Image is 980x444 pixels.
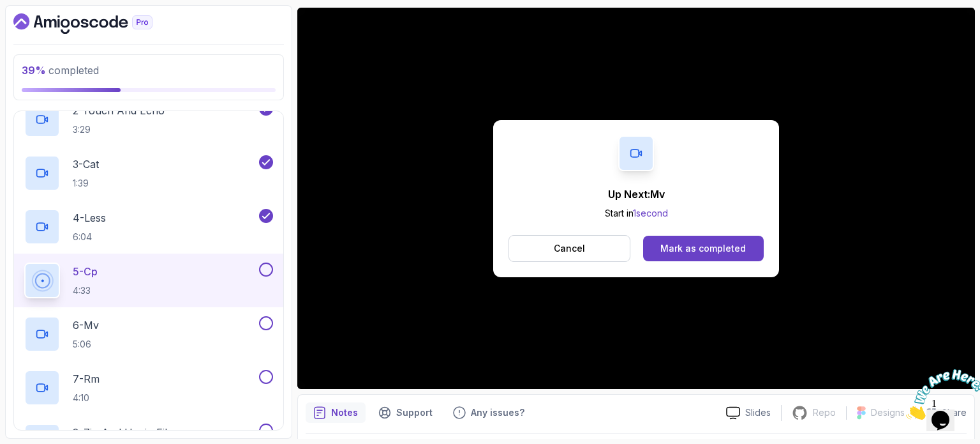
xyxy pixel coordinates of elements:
button: 7-Rm4:10 [24,370,273,406]
span: completed [22,64,99,77]
p: 4:33 [73,284,98,297]
p: 3 - Cat [73,157,99,172]
p: Cancel [554,242,585,255]
p: 6 - Mv [73,318,99,333]
p: Up Next: Mv [605,187,668,202]
p: Slides [745,406,771,419]
button: Feedback button [445,402,532,423]
button: 3-Cat1:39 [24,155,273,191]
button: 5-Cp4:33 [24,263,273,298]
img: Chat attention grabber [5,5,84,56]
span: 39 % [22,64,46,77]
p: 1:39 [73,177,99,190]
a: Slides [716,406,781,420]
button: 2-Touch And Echo3:29 [24,102,273,137]
p: 6:04 [73,231,106,243]
p: Any issues? [471,406,524,419]
span: 1 second [633,208,668,218]
button: Support button [371,402,440,423]
p: 5:06 [73,338,99,351]
button: notes button [306,402,366,423]
p: Notes [331,406,358,419]
a: Dashboard [13,13,182,34]
button: Cancel [509,235,630,262]
p: Repo [813,406,836,419]
p: Start in [605,207,668,220]
p: 3:29 [73,123,165,136]
iframe: chat widget [901,364,980,425]
p: 8 - Zip and Unzip Files [73,425,178,440]
p: 4:10 [73,392,100,404]
div: Mark as completed [660,242,746,255]
p: Support [396,406,433,419]
button: Mark as completed [643,236,764,261]
button: 6-Mv5:06 [24,316,273,352]
span: 1 [5,5,10,16]
p: 4 - Less [73,210,106,226]
iframe: 5 - cp [297,8,975,389]
button: 4-Less6:04 [24,209,273,245]
p: 5 - Cp [73,264,98,279]
p: 7 - Rm [73,371,100,387]
p: Designs [871,406,905,419]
